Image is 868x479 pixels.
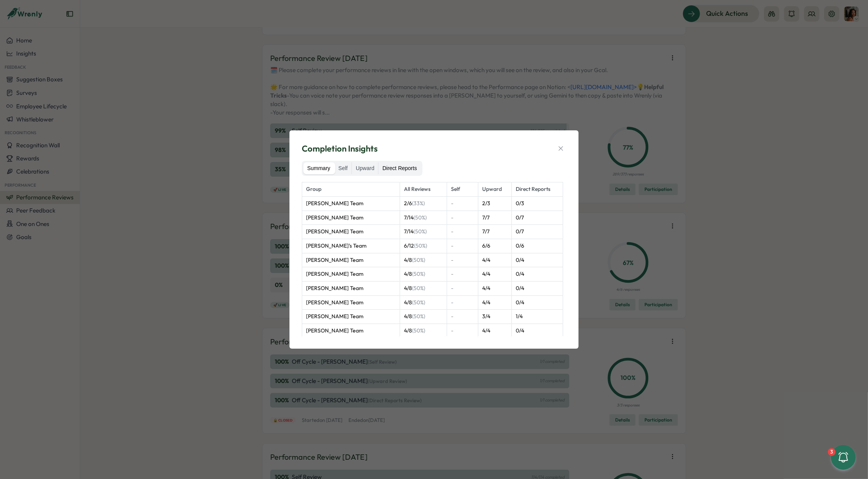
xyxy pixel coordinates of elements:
[400,282,447,296] td: 4 / 8
[478,282,511,296] td: 4 / 4
[400,324,447,338] td: 4 / 8
[302,253,400,267] td: [PERSON_NAME] Team
[414,242,427,249] span: (50%)
[414,228,427,235] span: (50%)
[447,239,478,253] td: -
[447,196,478,211] td: -
[511,324,563,338] td: 0 / 4
[414,214,427,221] span: (50%)
[302,267,400,282] td: [PERSON_NAME] Team
[303,162,334,175] label: Summary
[828,448,836,456] div: 3
[400,182,447,197] th: All Reviews
[302,211,400,225] td: [PERSON_NAME] Team
[352,162,378,175] label: Upward
[511,225,563,239] td: 0 / 7
[478,253,511,267] td: 4 / 4
[412,327,425,334] span: (50%)
[412,256,425,263] span: (50%)
[447,282,478,296] td: -
[302,225,400,239] td: [PERSON_NAME] Team
[335,162,352,175] label: Self
[302,295,400,310] td: [PERSON_NAME] Team
[447,267,478,282] td: -
[511,267,563,282] td: 0 / 4
[412,299,425,306] span: (50%)
[511,182,563,197] th: Direct Reports
[302,282,400,296] td: [PERSON_NAME] Team
[478,239,511,253] td: 6 / 6
[478,182,511,197] th: Upward
[447,225,478,239] td: -
[511,310,563,324] td: 1 / 4
[400,196,447,211] td: 2 / 6
[400,211,447,225] td: 7 / 14
[511,211,563,225] td: 0 / 7
[511,196,563,211] td: 0 / 3
[400,295,447,310] td: 4 / 8
[478,225,511,239] td: 7 / 7
[400,225,447,239] td: 7 / 14
[511,282,563,296] td: 0 / 4
[412,285,425,292] span: (50%)
[511,253,563,267] td: 0 / 4
[831,445,856,470] button: 3
[478,310,511,324] td: 3 / 4
[302,239,400,253] td: [PERSON_NAME]'s Team
[478,267,511,282] td: 4 / 4
[400,239,447,253] td: 6 / 12
[412,270,425,277] span: (50%)
[302,310,400,324] td: [PERSON_NAME] Team
[511,239,563,253] td: 0 / 6
[302,182,400,197] th: Group
[412,313,425,320] span: (50%)
[478,324,511,338] td: 4 / 4
[447,211,478,225] td: -
[478,211,511,225] td: 7 / 7
[400,267,447,282] td: 4 / 8
[447,324,478,338] td: -
[302,143,378,155] span: Completion Insights
[478,196,511,211] td: 2 / 3
[511,295,563,310] td: 0 / 4
[447,253,478,267] td: -
[400,310,447,324] td: 4 / 8
[378,162,421,175] label: Direct Reports
[412,200,425,207] span: (33%)
[447,295,478,310] td: -
[302,324,400,338] td: [PERSON_NAME] Team
[302,196,400,211] td: [PERSON_NAME] Team
[478,295,511,310] td: 4 / 4
[400,253,447,267] td: 4 / 8
[447,310,478,324] td: -
[447,182,478,197] th: Self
